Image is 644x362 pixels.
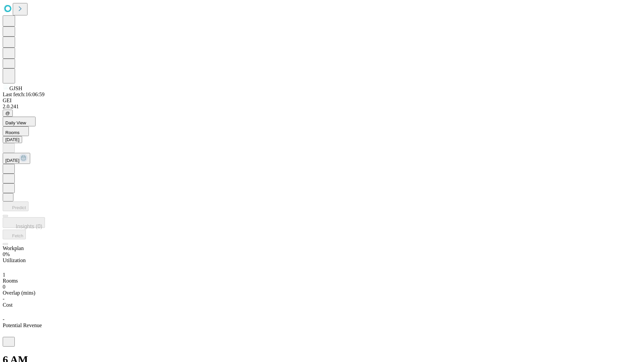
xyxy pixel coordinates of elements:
button: [DATE] [3,136,22,143]
span: Rooms [5,130,19,135]
button: Predict [3,201,29,211]
span: 1 [3,272,5,278]
span: - [3,316,4,322]
div: 2.0.241 [3,104,641,110]
span: 0 [3,284,5,290]
button: [DATE] [3,153,30,164]
span: Daily View [5,120,26,125]
div: GEI [3,98,641,104]
button: Rooms [3,126,29,136]
span: @ [5,111,10,116]
span: [DATE] [5,158,19,163]
button: Insights (0) [3,217,45,228]
span: Insights (0) [16,224,42,229]
button: Fetch [3,230,26,239]
span: Rooms [3,278,18,284]
span: Cost [3,302,12,308]
span: GJSH [9,85,22,91]
span: 0% [3,251,10,257]
span: Utilization [3,257,25,263]
button: Daily View [3,117,36,126]
span: Overlap (mins) [3,290,35,296]
button: @ [3,110,13,117]
span: - [3,296,4,302]
span: Workplan [3,245,24,251]
span: Potential Revenue [3,322,42,328]
span: Last fetch: 16:06:59 [3,92,45,97]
